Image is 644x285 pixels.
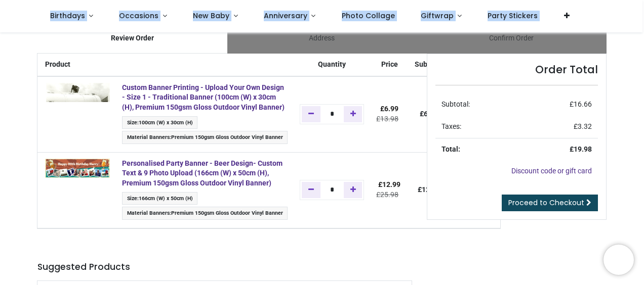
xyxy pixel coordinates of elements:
[435,93,523,116] td: Subtotal:
[380,105,398,113] span: £
[508,198,584,208] span: Proceed to Checkout
[139,119,193,126] span: 100cm (W) x 30cm (H)
[441,145,460,153] strong: Total:
[122,159,283,187] a: Personalised Party Banner - Beer Design- Custom Text & 9 Photo Upload (166cm (W) x 50cm (H), Prem...
[421,11,454,21] span: Giftwrap
[227,33,417,43] div: Address
[127,134,170,140] span: Material Banners
[380,115,398,123] span: 13.98
[435,116,523,138] td: Taxes:
[45,159,110,178] img: EFgAAAABJRU5ErkJggg==
[409,54,449,76] th: Subtotal
[574,145,592,153] span: 19.98
[378,180,400,188] span: £
[570,100,592,108] span: £
[574,122,592,130] span: £
[384,105,398,113] span: 6.99
[511,167,592,175] a: Discount code or gift card
[139,195,193,202] span: 166cm (W) x 50cm (H)
[603,245,634,275] iframe: Brevo live chat
[574,100,592,108] span: 16.66
[302,182,320,198] a: Remove one
[50,11,85,21] span: Birthdays
[318,60,346,68] span: Quantity
[37,54,116,76] th: Product
[37,33,227,43] div: Review Order
[45,83,110,102] img: OqKTTAAAABklEQVQDAAGZ+x7xW4phAAAAAElFTkSuQmCC
[344,106,363,122] a: Add one
[418,185,440,194] b: £
[342,11,395,21] span: Photo Collage
[382,180,400,188] span: 12.99
[122,116,197,129] span: :
[376,191,398,199] del: £
[171,210,283,216] span: Premium 150gsm Gloss Outdoor Vinyl Banner
[122,192,197,205] span: :
[127,210,170,216] span: Material Banners
[376,115,398,123] del: £
[193,11,229,21] span: New Baby
[302,106,320,122] a: Remove one
[502,195,598,212] a: Proceed to Checkout
[488,11,538,21] span: Party Stickers
[122,131,288,144] span: :
[380,191,398,199] span: 25.98
[578,122,592,130] span: 3.32
[127,119,137,126] span: Size
[37,261,412,273] h5: Suggested Products
[171,134,283,140] span: Premium 150gsm Gloss Outdoor Vinyl Banner
[370,54,409,76] th: Price
[344,182,363,198] a: Add one
[127,195,137,202] span: Size
[122,207,288,219] span: :
[119,11,158,21] span: Occasions
[264,11,307,21] span: Anniversary
[417,33,606,43] div: Confirm Order
[570,145,592,153] strong: £
[435,62,597,77] h4: Order Total
[122,83,285,111] a: Custom Banner Printing - Upload Your Own Design - Size 1 - Traditional Banner (100cm (W) x 30cm (...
